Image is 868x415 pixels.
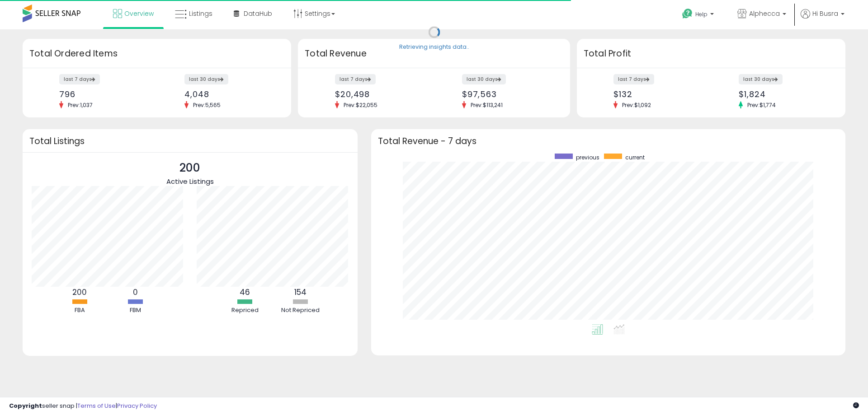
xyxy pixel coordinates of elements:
span: Help [695,10,708,18]
span: Prev: $113,241 [466,101,507,109]
div: seller snap | | [9,402,157,410]
div: $97,563 [462,89,554,99]
div: Repriced [218,306,272,315]
span: Overview [124,9,154,18]
span: Prev: $1,774 [743,101,780,109]
b: 200 [72,287,87,298]
div: 796 [59,89,150,99]
div: FBA [52,306,107,315]
h3: Total Listings [29,138,351,145]
span: Prev: $1,092 [618,101,656,109]
span: Active Listings [166,177,214,186]
strong: Copyright [9,401,42,410]
b: 0 [133,287,138,298]
div: 4,048 [184,89,275,99]
a: Terms of Use [77,401,116,410]
p: 200 [166,159,214,177]
span: Prev: 1,037 [63,101,97,109]
a: Help [675,1,723,29]
a: Hi Busra [801,9,844,29]
span: DataHub [244,9,272,18]
label: last 7 days [59,74,100,84]
label: last 30 days [184,74,228,84]
div: Retrieving insights data.. [399,43,469,51]
div: $20,498 [335,89,427,99]
div: Not Repriced [274,306,328,315]
h3: Total Profit [584,47,839,60]
label: last 7 days [613,74,654,84]
i: Get Help [682,8,693,19]
label: last 30 days [739,74,783,84]
span: Prev: 5,565 [189,101,225,109]
span: Prev: $22,055 [339,101,382,109]
h3: Total Revenue [305,47,563,60]
span: previous [576,154,599,161]
span: Listings [189,9,212,18]
span: Alphecca [749,9,780,18]
a: Privacy Policy [117,401,157,410]
h3: Total Revenue - 7 days [378,138,839,145]
span: current [625,154,645,161]
label: last 7 days [335,74,376,84]
b: 154 [294,287,307,298]
span: Hi Busra [812,9,838,18]
div: FBM [108,306,162,315]
div: $132 [613,89,704,99]
h3: Total Ordered Items [29,47,284,60]
b: 46 [240,287,250,298]
div: $1,824 [739,89,830,99]
label: last 30 days [462,74,506,84]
